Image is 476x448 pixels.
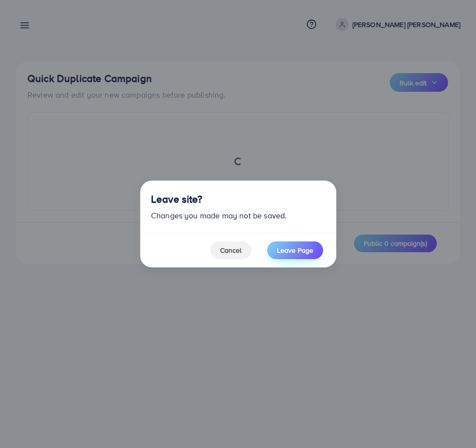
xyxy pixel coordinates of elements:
[220,245,242,255] span: Cancel
[210,241,251,259] button: Cancel
[434,404,469,441] iframe: Chat
[151,210,325,221] p: Changes you made may not be saved.
[277,245,313,255] span: Leave Page
[267,241,323,259] button: Leave Page
[151,193,202,206] h4: Leave site?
